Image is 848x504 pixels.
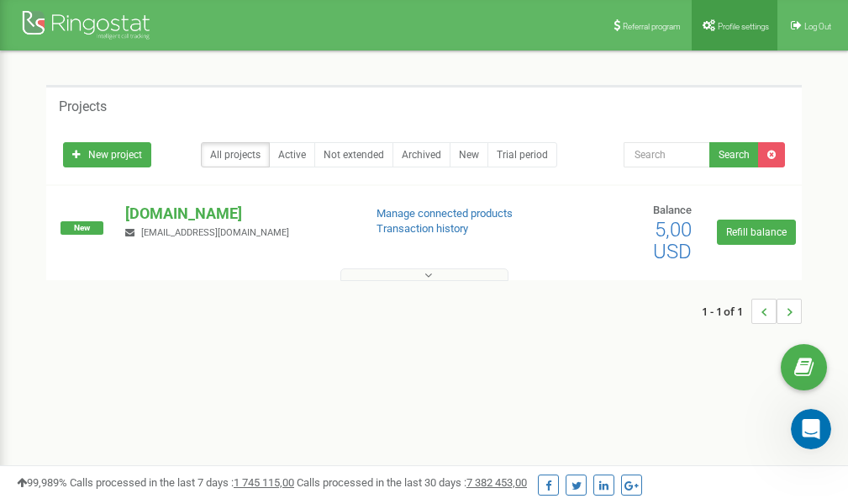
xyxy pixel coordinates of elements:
[450,142,488,167] a: New
[624,142,710,167] input: Search
[791,409,831,449] iframe: Intercom live chat
[702,299,751,324] span: 1 - 1 of 1
[63,142,151,167] a: New project
[59,99,107,114] h5: Projects
[377,207,513,220] a: Manage connected products
[653,218,692,263] span: 5,00 USD
[653,204,692,216] span: Balance
[314,142,393,167] a: Not extended
[466,476,527,489] u: 7 382 453,00
[487,142,557,167] a: Trial period
[269,142,315,167] a: Active
[234,476,294,489] u: 1 745 115,00
[717,220,796,245] a: Refill balance
[718,22,769,31] span: Profile settings
[61,221,103,235] span: New
[709,142,759,167] button: Search
[70,476,294,489] span: Calls processed in the last 7 days :
[141,227,289,238] span: [EMAIL_ADDRESS][DOMAIN_NAME]
[392,142,450,167] a: Archived
[17,476,67,489] span: 99,989%
[201,142,270,167] a: All projects
[702,282,802,341] nav: ...
[297,476,527,489] span: Calls processed in the last 30 days :
[804,22,831,31] span: Log Out
[125,203,349,225] p: [DOMAIN_NAME]
[623,22,681,31] span: Referral program
[377,222,468,235] a: Transaction history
